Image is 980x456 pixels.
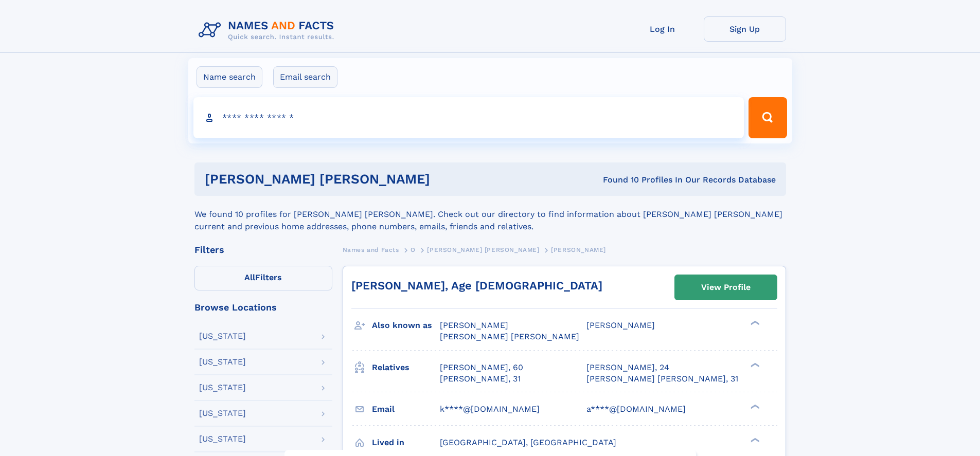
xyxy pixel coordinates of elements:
[704,16,786,42] a: Sign Up
[440,332,579,341] span: [PERSON_NAME] [PERSON_NAME]
[372,317,440,334] h3: Also known as
[273,66,337,88] label: Email search
[440,437,616,447] span: [GEOGRAPHIC_DATA], [GEOGRAPHIC_DATA]
[194,196,786,233] div: We found 10 profiles for [PERSON_NAME] [PERSON_NAME]. Check out our directory to find information...
[675,275,777,300] a: View Profile
[199,435,246,443] div: [US_STATE]
[194,266,332,290] label: Filters
[621,16,704,42] a: Log In
[586,373,738,385] a: [PERSON_NAME] [PERSON_NAME], 31
[748,403,760,410] div: ❯
[748,436,760,443] div: ❯
[205,173,516,186] h1: [PERSON_NAME] [PERSON_NAME]
[372,434,440,451] h3: Lived in
[343,243,399,256] a: Names and Facts
[551,246,606,253] span: [PERSON_NAME]
[586,362,669,373] a: [PERSON_NAME], 24
[197,66,262,88] label: Name search
[194,16,343,44] img: Logo Names and Facts
[748,361,760,368] div: ❯
[586,320,655,330] span: [PERSON_NAME]
[411,243,416,256] a: O
[411,246,416,253] span: O
[193,97,744,138] input: search input
[749,97,787,138] button: Search Button
[351,279,602,292] a: [PERSON_NAME], Age [DEMOGRAPHIC_DATA]
[427,243,539,256] a: [PERSON_NAME] [PERSON_NAME]
[440,320,508,330] span: [PERSON_NAME]
[372,359,440,376] h3: Relatives
[199,384,246,392] div: [US_STATE]
[440,373,521,385] a: [PERSON_NAME], 31
[244,272,255,282] span: All
[427,246,539,253] span: [PERSON_NAME] [PERSON_NAME]
[194,303,332,312] div: Browse Locations
[199,332,246,340] div: [US_STATE]
[199,358,246,366] div: [US_STATE]
[440,362,523,373] a: [PERSON_NAME], 60
[372,400,440,418] h3: Email
[748,320,760,326] div: ❯
[199,409,246,417] div: [US_STATE]
[194,245,332,254] div: Filters
[701,276,751,299] div: View Profile
[516,174,776,186] div: Found 10 Profiles In Our Records Database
